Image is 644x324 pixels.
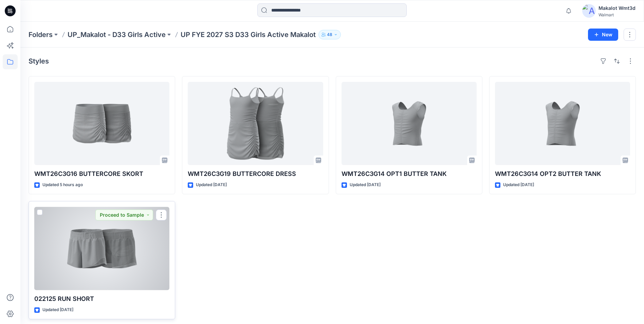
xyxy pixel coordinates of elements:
p: UP FYE 2027 S3 D33 Girls Active Makalot [181,30,316,39]
a: WMT26C3G14 OPT1 BUTTER TANK [342,82,477,165]
a: 022125 RUN SHORT [34,207,169,290]
p: WMT26C3G16 BUTTERCORE SKORT [34,169,169,179]
button: New [588,29,618,41]
a: WMT26C3G16 BUTTERCORE SKORT [34,82,169,165]
p: 48 [327,31,332,38]
p: Updated [DATE] [42,306,73,313]
p: Updated [DATE] [503,181,534,188]
div: Makalot Wmt3d [599,4,636,12]
button: 48 [318,30,341,39]
p: Updated [DATE] [196,181,227,188]
p: WMT26C3G14 OPT2 BUTTER TANK [495,169,630,179]
img: avatar [582,4,596,18]
p: Updated [DATE] [350,181,381,188]
div: Walmart [599,12,636,17]
p: WMT26C3G14 OPT1 BUTTER TANK [342,169,477,179]
p: WMT26C3G19 BUTTERCORE DRESS [188,169,323,179]
a: WMT26C3G19 BUTTERCORE DRESS [188,82,323,165]
a: UP_Makalot - D33 Girls Active [68,30,166,39]
p: Updated 5 hours ago [42,181,83,188]
a: Folders [29,30,53,39]
p: 022125 RUN SHORT [34,294,169,304]
h4: Styles [29,57,49,65]
a: WMT26C3G14 OPT2 BUTTER TANK [495,82,630,165]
